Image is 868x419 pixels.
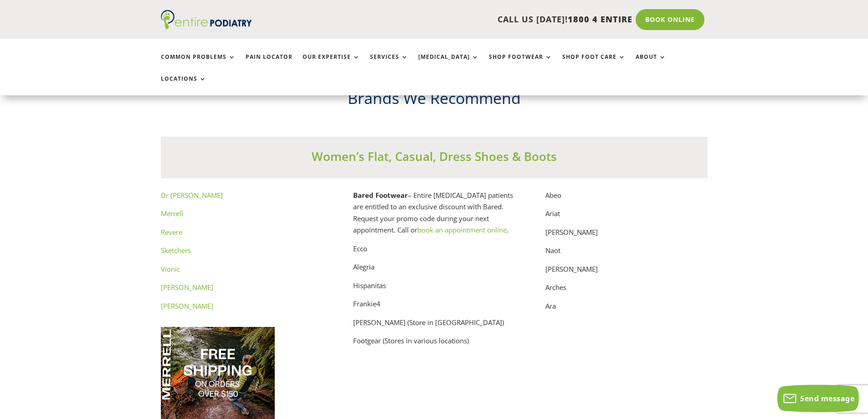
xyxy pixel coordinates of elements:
[353,190,515,243] p: – Entire [MEDICAL_DATA] patients are entitled to an exclusive discount with Bared. Request your p...
[161,283,213,292] a: [PERSON_NAME]
[161,264,180,274] a: Vionic
[545,208,708,227] p: Ariat
[353,298,515,317] p: Frankie4
[800,393,854,403] span: Send message
[161,76,206,95] a: Locations
[636,54,666,73] a: About
[353,191,408,200] strong: Bared Footwear
[353,335,515,347] p: Footgear (Stores in various locations)
[568,14,632,25] span: 1800 4 ENTIRE
[161,246,191,255] a: Sketchers
[562,54,626,73] a: Shop Foot Care
[370,54,408,73] a: Services
[636,9,704,30] a: Book Online
[161,54,236,73] a: Common Problems
[161,22,252,31] a: Entire Podiatry
[545,282,708,300] p: Arches
[353,261,515,280] p: Alegria
[545,264,708,282] p: [PERSON_NAME]
[161,191,223,200] a: Dr [PERSON_NAME]
[545,190,708,208] p: Abeo
[353,280,515,299] p: Hispanitas
[545,245,708,264] p: Naot
[353,317,515,336] p: [PERSON_NAME] (Store in [GEOGRAPHIC_DATA])
[161,148,708,169] h3: Women’s Flat, Casual, Dress Shoes & Boots
[161,228,182,237] a: Revere
[161,88,708,114] h2: Brands We Recommend
[418,54,479,73] a: [MEDICAL_DATA]
[545,300,708,312] p: Ara
[161,301,213,310] a: [PERSON_NAME]
[161,10,252,29] img: logo (1)
[303,54,360,73] a: Our Expertise
[777,385,859,412] button: Send message
[489,54,552,73] a: Shop Footwear
[417,225,507,234] a: book an appointment online
[287,14,632,26] p: CALL US [DATE]!
[353,243,515,262] p: Ecco
[161,209,183,218] a: Merrell
[545,227,708,245] p: [PERSON_NAME]
[246,54,293,73] a: Pain Locator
